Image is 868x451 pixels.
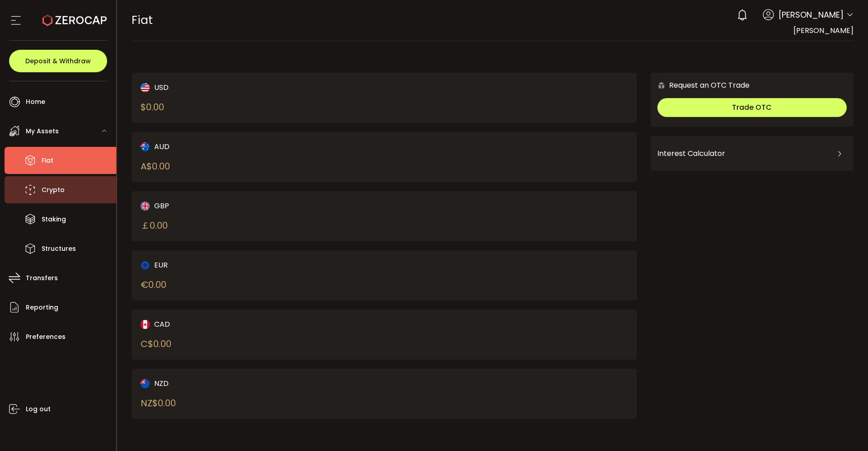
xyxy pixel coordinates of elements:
[141,259,360,271] div: EUR
[793,25,854,36] span: [PERSON_NAME]
[141,160,170,173] div: A$ 0.00
[132,12,153,28] span: Fiat
[26,330,66,343] span: Preferences
[657,98,847,117] button: Trade OTC
[26,95,45,108] span: Home
[26,125,59,138] span: My Assets
[141,200,360,211] div: GBP
[42,183,65,197] span: Crypto
[42,213,66,226] span: Staking
[141,219,168,232] div: ￡ 0.00
[732,102,772,113] span: Trade OTC
[25,58,91,64] span: Deposit & Withdraw
[141,396,176,410] div: NZ$ 0.00
[26,272,58,285] span: Transfers
[141,100,164,114] div: $ 0.00
[778,9,844,21] span: [PERSON_NAME]
[141,142,150,151] img: aud_portfolio.svg
[651,80,750,91] div: Request an OTC Trade
[657,81,665,89] img: 6nGpN7MZ9FLuBP83NiajKbTRY4UzlzQtBKtCrLLspmCkSvCZHBKvY3NxgQaT5JnOQREvtQ257bXeeSTueZfAPizblJ+Fe8JwA...
[823,408,868,451] iframe: Chat Widget
[141,82,360,93] div: USD
[141,320,150,329] img: cad_portfolio.svg
[141,202,150,211] img: gbp_portfolio.svg
[141,141,360,152] div: AUD
[9,50,107,72] button: Deposit & Withdraw
[141,378,360,389] div: NZD
[141,337,171,351] div: C$ 0.00
[141,83,150,92] img: usd_portfolio.svg
[141,379,150,388] img: nzd_portfolio.svg
[141,319,360,330] div: CAD
[141,261,150,270] img: eur_portfolio.svg
[26,403,51,416] span: Log out
[141,278,166,291] div: € 0.00
[26,301,58,314] span: Reporting
[42,242,76,255] span: Structures
[657,143,847,164] div: Interest Calculator
[42,154,53,167] span: Fiat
